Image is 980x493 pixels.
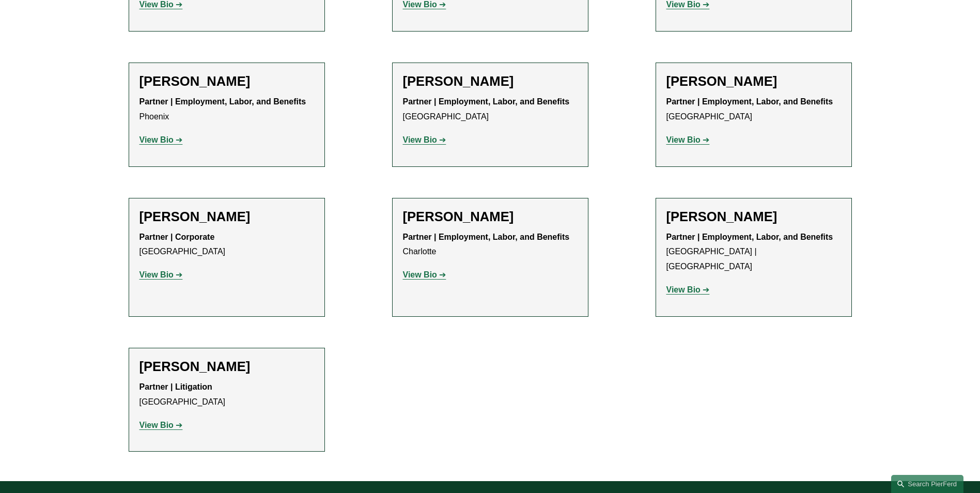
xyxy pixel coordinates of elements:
a: View Bio [403,270,446,279]
a: View Bio [139,270,183,279]
strong: View Bio [139,270,174,279]
a: Search this site [891,475,963,493]
strong: View Bio [403,135,437,144]
p: [GEOGRAPHIC_DATA] [666,95,841,125]
p: Charlotte [403,230,578,260]
p: [GEOGRAPHIC_DATA] [403,95,578,125]
p: [GEOGRAPHIC_DATA] | [GEOGRAPHIC_DATA] [666,230,841,274]
a: View Bio [139,421,183,429]
strong: Partner | Employment, Labor, and Benefits [403,97,570,106]
strong: View Bio [139,135,174,144]
strong: Partner | Employment, Labor, and Benefits [403,233,570,241]
strong: View Bio [139,421,174,429]
strong: Partner | Employment, Labor, and Benefits [666,97,833,106]
h2: [PERSON_NAME] [139,359,314,375]
p: [GEOGRAPHIC_DATA] [139,380,314,410]
h2: [PERSON_NAME] [139,209,314,225]
strong: View Bio [403,270,437,279]
p: [GEOGRAPHIC_DATA] [139,230,314,260]
strong: View Bio [666,285,701,294]
strong: Partner | Litigation [139,382,212,391]
h2: [PERSON_NAME] [139,73,314,89]
strong: Partner | Employment, Labor, and Benefits [666,233,833,241]
strong: Partner | Employment, Labor, and Benefits [139,97,306,106]
p: Phoenix [139,95,314,125]
a: View Bio [666,135,710,144]
h2: [PERSON_NAME] [403,73,578,89]
h2: [PERSON_NAME] [666,73,841,89]
a: View Bio [666,285,710,294]
h2: [PERSON_NAME] [666,209,841,225]
a: View Bio [139,135,183,144]
strong: Partner | Corporate [139,233,215,241]
h2: [PERSON_NAME] [403,209,578,225]
strong: View Bio [666,135,701,144]
a: View Bio [403,135,446,144]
